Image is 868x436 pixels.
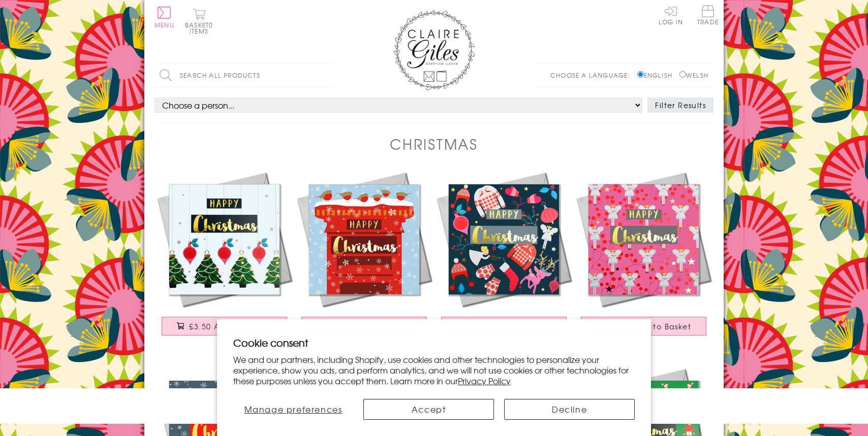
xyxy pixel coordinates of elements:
button: £3.50 Add to Basket [301,317,427,336]
input: English [637,71,644,78]
img: Christmas Card, Jumpers & Mittens, text foiled in shiny gold [434,170,574,309]
span: Trade [697,5,719,25]
label: Welsh [679,71,708,80]
a: Christmas Card, Trees and Baubles, text foiled in shiny gold £3.50 Add to Basket [154,170,294,346]
span: £3.50 Add to Basket [189,321,272,331]
h2: Cookie consent [233,336,635,350]
button: £3.50 Add to Basket [162,317,288,336]
p: We and our partners, including Shopify, use cookies and other technologies to personalize your ex... [233,354,635,386]
button: Basket0 items [185,8,213,34]
input: Search [322,64,332,87]
button: Decline [504,399,635,420]
a: Privacy Policy [458,375,511,387]
p: Choose a language: [550,71,635,80]
span: 0 items [190,20,213,36]
a: Christmas Card, Robins on a Postbox, text foiled in shiny gold £3.50 Add to Basket [294,170,434,346]
h1: Christmas [390,133,478,154]
span: Menu [154,20,174,29]
input: Search all products [154,64,332,87]
a: Christmas Card, Jumpers & Mittens, text foiled in shiny gold £3.50 Add to Basket [434,170,574,346]
span: Manage preferences [244,403,343,415]
a: Log In [659,5,683,25]
button: Accept [363,399,494,420]
a: Christmas Card, Fairies on Pink, text foiled in shiny gold £3.50 Add to Basket [574,170,714,346]
img: Claire Giles Greetings Cards [393,10,475,90]
button: Menu [154,7,174,28]
button: £3.50 Add to Basket [581,317,707,336]
button: Filter Results [647,97,714,113]
button: Manage preferences [233,399,353,420]
img: Christmas Card, Robins on a Postbox, text foiled in shiny gold [294,170,434,309]
a: Trade [697,5,719,27]
button: £3.50 Add to Basket [441,317,567,336]
input: Welsh [679,71,686,78]
label: English [637,71,677,80]
img: Christmas Card, Trees and Baubles, text foiled in shiny gold [154,170,294,309]
img: Christmas Card, Fairies on Pink, text foiled in shiny gold [574,170,714,309]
